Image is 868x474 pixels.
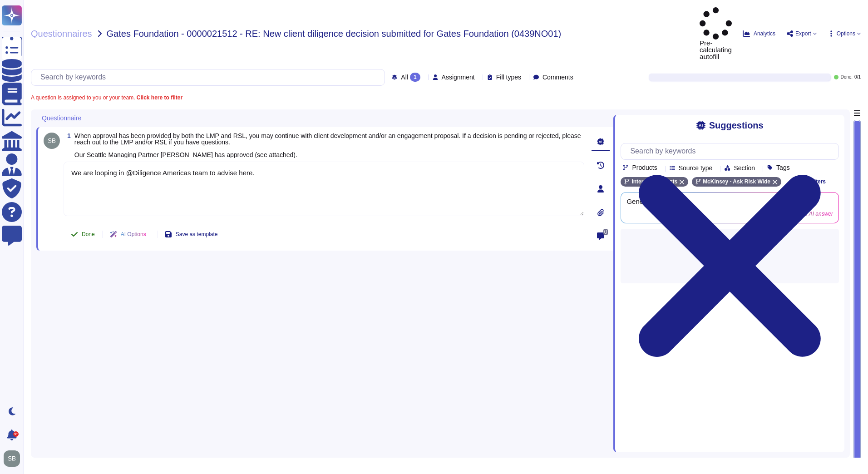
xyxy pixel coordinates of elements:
[135,94,182,101] b: Click here to filter
[410,73,420,82] div: 1
[743,30,775,37] button: Analytics
[2,449,26,469] button: user
[401,74,408,80] span: All
[74,132,581,158] span: When approval has been provided by both the LMP and RSL, you may continue with client development...
[82,232,95,237] span: Done
[176,232,218,237] span: Save as template
[64,225,102,243] button: Done
[837,31,855,36] span: Options
[854,75,861,79] span: 0 / 1
[754,31,775,36] span: Analytics
[840,75,853,79] span: Done:
[542,74,573,80] span: Comments
[795,31,811,36] span: Export
[64,133,71,139] span: 1
[700,7,732,60] span: Pre-calculating autofill
[107,29,562,38] span: Gates Foundation - 0000021512 - RE: New client diligence decision submitted for Gates Foundation ...
[442,74,475,80] span: Assignment
[496,74,521,80] span: Fill types
[13,431,19,437] div: 9+
[626,143,838,159] input: Search by keywords
[44,133,60,149] img: user
[603,229,608,235] span: 0
[158,225,225,243] button: Save as template
[36,69,385,85] input: Search by keywords
[31,95,182,100] span: A question is assigned to you or your team.
[121,232,146,237] span: AI Options
[4,450,20,467] img: user
[64,162,584,216] textarea: We are looping in @Diligence Americas team to advise here.
[42,115,81,121] span: Questionnaire
[31,29,92,38] span: Questionnaires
